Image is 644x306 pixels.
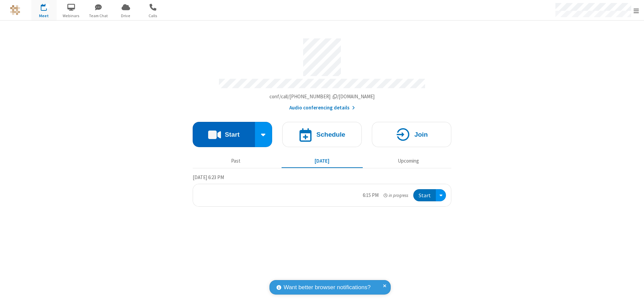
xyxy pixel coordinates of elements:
[436,189,446,202] div: Open menu
[284,283,371,292] span: Want better browser notifications?
[31,13,57,19] span: Meet
[10,5,20,15] img: QA Selenium DO NOT DELETE OR CHANGE
[193,33,451,112] section: Account details
[45,4,50,9] div: 1
[269,93,375,101] button: Copy my meeting room linkCopy my meeting room link
[193,173,451,207] section: Today's Meetings
[255,122,272,147] div: Start conference options
[193,122,255,147] button: Start
[193,174,224,180] span: [DATE] 6:23 PM
[59,13,84,19] span: Webinars
[368,155,449,167] button: Upcoming
[86,13,111,19] span: Team Chat
[269,93,375,100] span: Copy my meeting room link
[414,131,428,138] h4: Join
[113,13,138,19] span: Drive
[372,122,451,147] button: Join
[282,155,363,167] button: [DATE]
[282,122,362,147] button: Schedule
[363,192,379,199] div: 6:15 PM
[195,155,277,167] button: Past
[140,13,166,19] span: Calls
[384,192,408,199] em: in progress
[289,104,355,112] button: Audio conferencing details
[316,131,345,138] h4: Schedule
[225,131,239,138] h4: Start
[413,189,436,202] button: Start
